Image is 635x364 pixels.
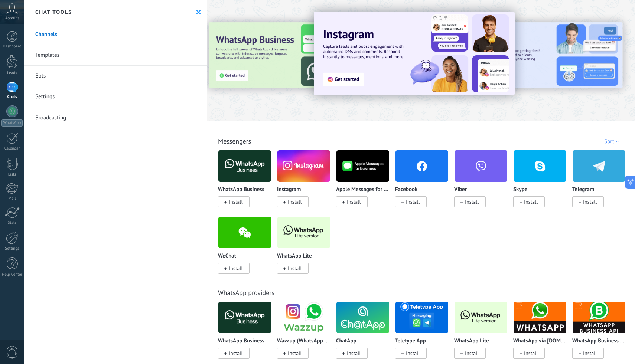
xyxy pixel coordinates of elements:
img: logo_main.png [277,299,330,335]
div: WhatsApp Business [218,150,277,216]
span: Install [347,199,361,205]
span: Install [229,199,243,205]
div: Viber [454,150,513,216]
div: Instagram [277,150,336,216]
span: Account [5,16,19,21]
p: WhatsApp Lite [454,338,489,344]
span: Install [406,199,420,205]
div: Stats [1,220,23,225]
div: Mail [1,196,23,201]
div: Chats [1,95,23,99]
div: Help Center [1,272,23,277]
img: skype.png [514,148,566,184]
img: logo_main.png [336,299,389,335]
span: Install [229,265,243,272]
img: wechat.png [218,214,271,250]
p: Instagram [277,187,301,193]
img: instagram.png [277,148,330,184]
div: Telegram [572,150,631,216]
h2: Chat tools [35,9,72,15]
span: Install [347,350,361,357]
span: Install [229,350,243,357]
a: Channels [24,24,207,45]
div: Apple Messages for Business [336,150,395,216]
p: Viber [454,187,467,193]
div: Skype [513,150,572,216]
div: WhatsApp [1,119,23,127]
p: Telegram [572,187,594,193]
span: Install [288,265,302,272]
img: logo_main.png [277,214,330,250]
img: logo_main.png [514,299,566,335]
p: WhatsApp via [DOMAIN_NAME] [513,338,567,344]
img: logo_main.png [395,299,448,335]
div: Calendar [1,146,23,151]
div: Facebook [395,150,454,216]
div: Lists [1,172,23,177]
a: Broadcasting [24,107,207,128]
img: logo_main.png [218,148,271,184]
p: Apple Messages for Business [336,187,390,193]
a: Settings [24,86,207,107]
div: Sort [604,138,621,145]
p: ChatApp [336,338,356,344]
div: WeChat [218,216,277,283]
p: WeChat [218,253,236,259]
p: Wazzup (WhatsApp & Instagram) [277,338,330,344]
p: WhatsApp Business API ([GEOGRAPHIC_DATA]) via [DOMAIN_NAME] [572,338,626,344]
a: Bots [24,66,207,86]
span: Install [465,350,479,357]
span: Install [583,199,597,205]
img: telegram.png [573,148,625,184]
p: Facebook [395,187,417,193]
img: Slide 1 [314,12,515,95]
img: Slide 2 [465,22,623,88]
span: Install [583,350,597,357]
img: logo_main.png [336,148,389,184]
img: facebook.png [395,148,448,184]
img: viber.png [455,148,507,184]
a: Templates [24,45,207,66]
p: WhatsApp Business [218,338,264,344]
img: logo_main.png [218,299,271,335]
span: Install [524,350,538,357]
p: WhatsApp Lite [277,253,312,259]
div: Leads [1,71,23,76]
p: Teletype App [395,338,426,344]
p: WhatsApp Business [218,187,264,193]
span: Install [288,350,302,357]
span: Install [465,199,479,205]
img: Slide 3 [209,22,367,88]
div: WhatsApp Lite [277,216,336,283]
span: Install [524,199,538,205]
span: Install [406,350,420,357]
p: Skype [513,187,527,193]
span: Install [288,199,302,205]
div: Dashboard [1,44,23,49]
img: logo_main.png [573,299,625,335]
a: WhatsApp providers [218,288,274,297]
img: logo_main.png [455,299,507,335]
div: Settings [1,246,23,251]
